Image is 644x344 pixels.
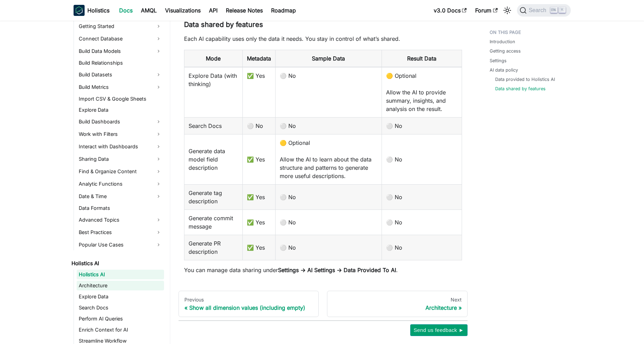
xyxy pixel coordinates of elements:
a: NextArchitecture [327,291,468,317]
button: Switch between dark and light mode (currently light mode) [502,5,513,16]
p: Each AI capability uses only the data it needs. You stay in control of what’s shared. [184,35,462,43]
a: Getting access [490,48,521,54]
span: Search [527,7,550,13]
a: Best Practices [77,227,164,238]
button: Send us feedback ► [410,324,468,336]
a: Explore Data [77,292,164,301]
td: ⚪ No [275,185,382,210]
span: Send us feedback ► [414,326,464,335]
td: Search Docs [184,118,242,134]
a: Build Dashboards [77,116,164,127]
button: Search (Ctrl+K) [517,4,570,17]
th: Mode [184,50,242,67]
div: Previous [184,297,313,303]
th: Result Data [382,50,462,67]
td: ⚪ No [382,235,462,260]
a: Explore Data [77,105,164,115]
td: Explore Data (with thinking) [184,67,242,118]
a: Release Notes [222,5,267,16]
td: ⚪ No [275,118,382,134]
div: Architecture [333,304,462,311]
a: Data shared by features [495,85,546,92]
td: 🟡 Optional Allow the AI to learn about the data structure and patterns to generate more useful de... [275,134,382,185]
td: ✅ Yes [242,235,275,260]
a: API [205,5,222,16]
a: Analytic Functions [77,178,164,189]
h3: Data shared by features [184,20,462,29]
td: Generate PR description [184,235,242,260]
td: ✅ Yes [242,185,275,210]
a: Connect Database [77,33,164,44]
a: Work with Filters [77,129,164,140]
td: ⚪ No [382,134,462,185]
a: Roadmap [267,5,300,16]
a: v3.0 Docs [430,5,471,16]
a: Date & Time [77,191,164,202]
a: Popular Use Cases [77,239,164,250]
nav: Docs pages [179,291,468,317]
a: Find & Organize Content [77,166,164,177]
a: Data provided to Holistics AI [495,76,555,83]
a: Search Docs [77,303,164,313]
td: ⚪ No [275,67,382,118]
td: ⚪ No [382,118,462,134]
td: 🟡 Optional Allow the AI to provide summary, insights, and analysis on the result. [382,67,462,118]
div: Show all dimension values (including empty) [184,304,313,311]
td: Generate commit message [184,210,242,235]
a: Perform AI Queries [77,314,164,324]
a: Architecture [77,281,164,290]
a: Import CSV & Google Sheets [77,94,164,104]
a: Forum [471,5,502,16]
a: Advanced Topics [77,214,164,225]
td: Generate tag description [184,185,242,210]
a: Holistics AI [77,270,164,279]
a: HolisticsHolistics [74,5,109,16]
a: Holistics AI [69,259,164,268]
a: Build Metrics [77,82,164,93]
a: Sharing Data [77,154,164,165]
a: Settings [490,57,507,64]
td: ⚪ No [382,185,462,210]
td: ⚪ No [382,210,462,235]
a: AI data policy [490,67,518,73]
a: Docs [115,5,137,16]
strong: Settings -> AI Settings -> Data Provided To AI [278,267,396,273]
a: Getting Started [77,21,164,32]
a: Data Formats [77,203,164,213]
img: Holistics [74,5,85,16]
a: PreviousShow all dimension values (including empty) [179,291,319,317]
td: ✅ Yes [242,67,275,118]
a: Build Datasets [77,69,164,80]
div: Next [333,297,462,303]
p: You can manage data sharing under . [184,266,462,274]
a: Build Data Models [77,46,164,57]
td: ✅ Yes [242,210,275,235]
a: Interact with Dashboards [77,141,164,152]
a: Build Relationships [77,58,164,68]
td: ⚪ No [275,235,382,260]
th: Metadata [242,50,275,67]
a: AMQL [137,5,161,16]
nav: Docs sidebar [67,21,170,344]
th: Sample Data [275,50,382,67]
td: ⚪ No [275,210,382,235]
td: ⚪ No [242,118,275,134]
a: Introduction [490,38,515,45]
b: Holistics [87,6,109,15]
a: Enrich Context for AI [77,325,164,335]
a: Visualizations [161,5,205,16]
td: Generate data model field description [184,134,242,185]
kbd: K [559,7,566,13]
td: ✅ Yes [242,134,275,185]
